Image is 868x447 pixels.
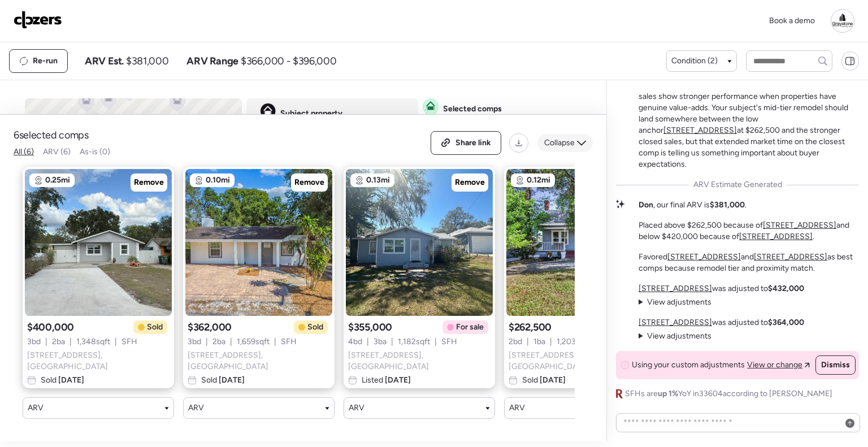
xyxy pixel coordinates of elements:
[639,297,711,308] summary: View adjustments
[374,336,387,348] span: 3 ba
[294,177,324,188] span: Remove
[281,336,297,348] span: SFH
[639,317,804,328] p: was adjusted to
[639,200,653,210] strong: Don
[134,177,164,188] span: Remove
[739,232,813,241] a: [STREET_ADDRESS]
[509,350,651,372] span: [STREET_ADDRESS] , [GEOGRAPHIC_DATA]
[639,68,859,170] p: The story here is about realistic pricing versus wishful thinking. While active listings suggest ...
[527,336,529,348] span: |
[557,336,590,348] span: 1,203 sqft
[274,336,276,348] span: |
[754,252,827,262] u: [STREET_ADDRESS]
[522,375,566,386] span: Sold
[362,375,411,386] span: Listed
[639,283,804,294] p: was adjusted to
[509,336,522,348] span: 2 bd
[115,336,117,348] span: |
[747,359,802,371] span: View or change
[625,388,832,400] span: SFHs are YoY in 33604 according to [PERSON_NAME]
[307,322,323,333] span: Sold
[76,336,110,348] span: 1,348 sqft
[639,284,712,293] a: [STREET_ADDRESS]
[349,402,364,414] span: ARV
[639,220,859,242] p: Placed above $262,500 because of and below $420,000 because of .
[455,137,491,149] span: Share link
[280,108,342,119] span: Subject property
[348,320,392,334] span: $355,000
[667,252,741,262] a: [STREET_ADDRESS]
[241,54,336,68] span: $366,000 - $396,000
[538,375,566,385] span: [DATE]
[188,350,330,372] span: [STREET_ADDRESS] , [GEOGRAPHIC_DATA]
[441,336,457,348] span: SFH
[391,336,393,348] span: |
[147,322,163,333] span: Sold
[527,175,550,186] span: 0.12mi
[126,54,168,68] span: $381,000
[14,11,62,29] img: Logo
[821,359,850,371] span: Dismiss
[632,359,745,371] span: Using your custom adjustments
[237,336,270,348] span: 1,659 sqft
[768,318,804,327] strong: $364,000
[639,251,859,274] p: Favored and as best comps because remodel tier and proximity match.
[85,54,124,68] span: ARV Est.
[658,389,678,398] span: up 1%
[41,375,84,386] span: Sold
[70,336,72,348] span: |
[230,336,232,348] span: |
[217,375,245,385] span: [DATE]
[45,175,70,186] span: 0.25mi
[509,402,525,414] span: ARV
[647,331,711,341] span: View adjustments
[43,147,71,157] span: ARV (6)
[188,336,201,348] span: 3 bd
[201,375,245,386] span: Sold
[33,55,58,67] span: Re-run
[509,320,552,334] span: $262,500
[456,322,484,333] span: For sale
[710,200,745,210] strong: $381,000
[27,350,170,372] span: [STREET_ADDRESS] , [GEOGRAPHIC_DATA]
[435,336,437,348] span: |
[348,336,362,348] span: 4 bd
[639,199,747,211] p: , our final ARV is .
[550,336,552,348] span: |
[45,336,47,348] span: |
[398,336,430,348] span: 1,182 sqft
[28,402,44,414] span: ARV
[747,359,810,371] a: View or change
[188,320,232,334] span: $362,000
[544,137,575,149] span: Collapse
[188,402,204,414] span: ARV
[186,54,238,68] span: ARV Range
[639,331,711,342] summary: View adjustments
[348,350,491,372] span: [STREET_ADDRESS] , [GEOGRAPHIC_DATA]
[768,284,804,293] strong: $432,000
[671,55,718,67] span: Condition (2)
[647,297,711,307] span: View adjustments
[366,175,390,186] span: 0.13mi
[14,147,34,157] span: All (6)
[763,220,836,230] a: [STREET_ADDRESS]
[206,175,230,186] span: 0.10mi
[14,128,89,142] span: 6 selected comps
[663,125,737,135] a: [STREET_ADDRESS]
[27,320,74,334] span: $400,000
[443,103,502,115] span: Selected comps
[383,375,411,385] span: [DATE]
[769,16,815,25] span: Book a demo
[639,318,712,327] u: [STREET_ADDRESS]
[693,179,782,190] span: ARV Estimate Generated
[212,336,225,348] span: 2 ba
[206,336,208,348] span: |
[533,336,545,348] span: 1 ba
[27,336,41,348] span: 3 bd
[121,336,137,348] span: SFH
